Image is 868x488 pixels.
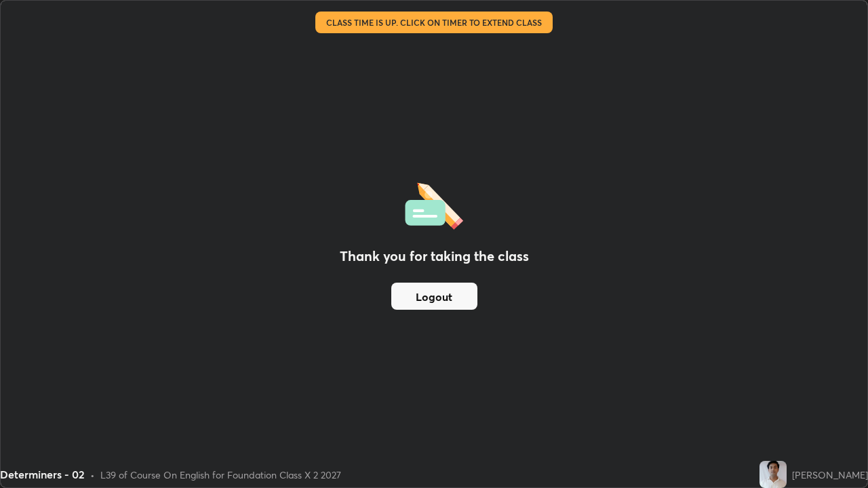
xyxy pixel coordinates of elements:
[759,461,787,488] img: 40f60ab98aea4b96af81fb3ee7198ce3.jpg
[792,468,868,482] div: [PERSON_NAME]
[100,468,341,482] div: L39 of Course On English for Foundation Class X 2 2027
[90,468,95,482] div: •
[391,283,477,310] button: Logout
[340,246,529,266] h2: Thank you for taking the class
[405,178,463,230] img: offlineFeedback.1438e8b3.svg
